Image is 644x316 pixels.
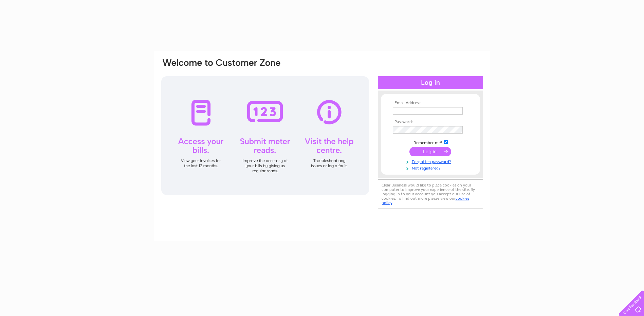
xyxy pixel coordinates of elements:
[378,179,483,209] div: Clear Business would like to place cookies on your computer to improve your experience of the sit...
[382,196,469,205] a: cookies policy
[393,158,470,164] a: Forgotten password?
[393,164,470,171] a: Not registered?
[409,147,451,156] input: Submit
[391,139,470,145] td: Remember me?
[391,101,470,105] th: Email Address:
[391,120,470,124] th: Password:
